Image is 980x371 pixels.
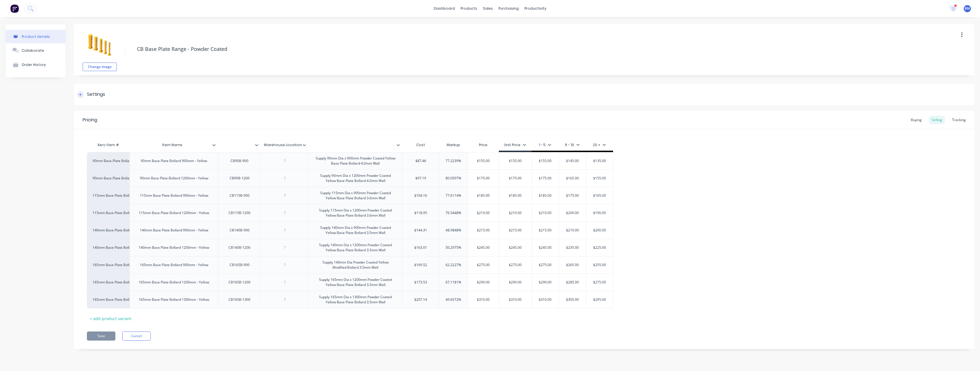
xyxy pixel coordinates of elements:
div: $118.95 [403,206,439,220]
div: 140mm Base Plate Bollard 900mm - Yellow140mm Base Plate Bollard 900mm - YellowCB140B-900Supply 14... [87,221,613,239]
img: Factory [10,4,19,13]
div: CB165B-1200 [224,279,255,286]
div: Supply 90mm Dia x 1200mm Powder Coated Yellow Base Plate Bollard 4.0mm Wall [311,172,400,185]
div: Cost [402,139,439,151]
div: 140mm Base Plate Bollard 900mm - Yellow [93,228,124,233]
div: Order History [22,63,46,67]
div: $185.00 [468,188,499,203]
div: Supply 115mm Dia x 900mm Powder Coated Yellow Base Plate Bollard 3.6mm Wall [311,189,400,202]
div: CB140B-900 [225,227,254,234]
div: 140mm Base Plate Bollard 1200mm - Yellow [134,244,214,251]
div: $255.00 [585,258,614,272]
div: $310.00 [499,293,532,307]
div: 90mm Base Plate Bollard 1200mm - Yellow90mm Base Plate Bollard 1200mm - YellowCB90B-1200Supply 90... [87,169,613,187]
div: 90mm Base Plate Bollard 900mm - Yellow [136,157,212,165]
div: Pricing [83,117,97,123]
div: $173.53 [403,275,439,289]
div: $155.00 [468,154,499,168]
div: CB165B-900 [225,261,254,269]
div: $175.00 [468,171,499,185]
div: 90mm Base Plate Bollard 1200mm - Yellow [93,176,124,181]
div: Supply 90mm Dia x 900mm Powder Coated Yellow Base Plate Bollard 4.0mm Wall [311,155,400,167]
div: $310.00 [468,293,499,307]
div: Warehouse Location [261,139,308,151]
div: $165.00 [585,188,614,203]
div: 165mm Base Plate Bollard 1200mm - Yellow [134,279,214,286]
div: 20 + [593,142,606,148]
div: 67.1181% [439,275,468,289]
div: Warehouse Location [261,138,305,152]
div: purchasing [496,4,522,13]
div: Selling [929,116,945,124]
div: CB115B-1200 [224,209,255,217]
div: $290.00 [531,275,560,289]
div: 165mm Base Plate Bollard 900mm - Yellow [135,261,213,269]
div: $275.00 [531,258,560,272]
button: Collaborate [6,43,66,57]
div: Supply 140mm Dia Powder Coated Yellow Modified Bollard 3.5mm Wall [311,259,400,271]
div: $245.00 [531,241,560,255]
div: Supply 165mm Dia x 1300mm Powder Coated Yellow Base Plate Bollard 3.5mm Wall [311,293,400,306]
div: $290.00 [499,275,532,289]
div: 165mm Base Plate Bollard 1300mm - Yellow [93,297,124,302]
div: CB165B-1300 [224,296,255,303]
div: $165.00 [558,171,587,185]
div: $245.00 [468,241,499,255]
div: $144.31 [403,223,439,237]
div: 115mm Base Plate Bollard 1200mm - Yellow115mm Base Plate Bollard 1200mm - YellowCB115B-1200Supply... [87,204,613,221]
div: $185.00 [499,188,532,203]
div: Supply 115mm Dia x 1200mm Powder Coated Yellow Base Plate Bollard 3.6mm Wall [311,207,400,219]
div: Settings [87,91,105,98]
div: $210.00 [531,206,560,220]
div: 49.6572% [439,293,468,307]
div: CB140B-1200 [224,244,255,251]
div: $295.00 [585,293,614,307]
button: Product details [6,30,66,43]
div: 165mm Base Plate Bollard 900mm - Yellow165mm Base Plate Bollard 900mm - YellowCB165B-900Supply 14... [87,256,613,273]
div: 90mm Base Plate Bollard 900mm - Yellow90mm Base Plate Bollard 900mm - YellowCB90B-900Supply 90mm ... [87,152,613,169]
div: $87.46 [403,154,439,168]
div: $104.16 [403,188,439,203]
span: BM [965,6,970,11]
div: 165mm Base Plate Bollard 1300mm - Yellow [134,296,214,303]
div: 76.5448% [439,206,468,220]
div: $215.00 [468,223,499,237]
div: Supply 140mm Dia x 1200mm Powder Coated Yellow Base Plate Bollard 3.5mm Wall [311,241,400,254]
div: 90mm Base Plate Bollard 900mm - Yellow [93,158,124,163]
div: CB115B-900 [225,192,254,199]
div: 140mm Base Plate Bollard 1200mm - Yellow140mm Base Plate Bollard 1200mm - YellowCB140B-1200Supply... [87,239,613,256]
div: 165mm Base Plate Bollard 1300mm - Yellow165mm Base Plate Bollard 1300mm - YellowCB165B-1300Supply... [87,291,613,308]
div: $207.14 [403,293,439,307]
div: 115mm Base Plate Bollard 900mm - Yellow [93,193,124,198]
div: CB90B-1200 [225,175,254,182]
div: Supply 165mm Dia x 1200mm Powder Coated Yellow Base Plate Bollard 3.5mm Wall [311,276,400,289]
textarea: CB Base Plate Range - Powder Coated [134,42,841,56]
div: Buying [908,116,924,124]
div: products [458,4,480,13]
div: $97.19 [403,171,439,185]
img: file [85,31,114,60]
div: Item Name [130,138,215,152]
div: $155.00 [499,154,532,168]
div: 115mm Base Plate Bollard 1200mm - Yellow [134,209,214,217]
button: Order History [6,57,66,72]
div: $275.00 [585,275,614,289]
div: $185.00 [531,188,560,203]
div: $210.00 [468,206,499,220]
div: 140mm Base Plate Bollard 900mm - Yellow [135,227,213,234]
div: $245.00 [499,241,532,255]
div: $190.00 [585,206,614,220]
button: Change image [83,63,117,71]
div: $285.00 [558,275,587,289]
div: productivity [522,4,549,13]
div: $145.00 [558,154,587,168]
a: dashboard [431,4,458,13]
div: 90mm Base Plate Bollard 1200mm - Yellow [135,175,213,182]
div: 165mm Base Plate Bollard 900mm - Yellow [93,262,124,268]
div: Xero Item # [87,139,130,151]
div: $169.52 [403,258,439,272]
div: Unit Price [504,142,526,148]
div: 50.2975% [439,241,468,255]
div: Product details [22,34,50,39]
div: fileChange image [83,28,117,71]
